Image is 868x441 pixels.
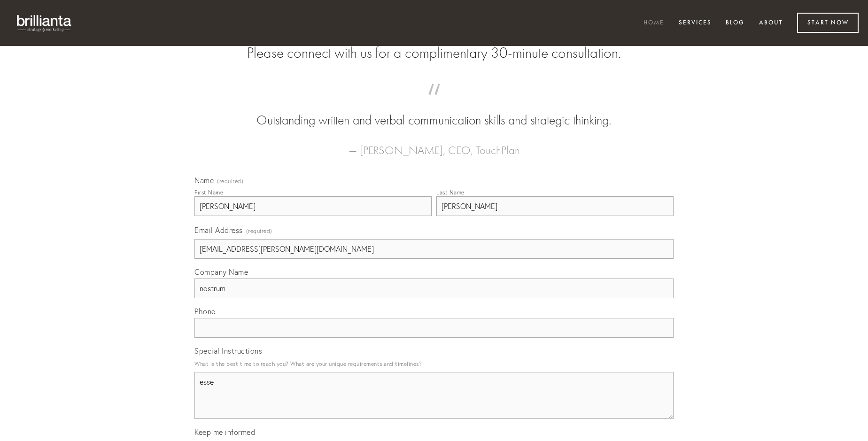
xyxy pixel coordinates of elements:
[194,225,243,235] span: Email Address
[209,130,659,160] figcaption: — [PERSON_NAME], CEO, TouchPlan
[246,224,272,237] span: (required)
[673,15,718,31] a: Services
[194,307,216,316] span: Phone
[637,15,670,31] a: Home
[9,9,80,37] img: brillianta - research, strategy, marketing
[720,15,751,31] a: Blog
[194,427,255,437] span: Keep me informed
[436,189,465,196] div: Last Name
[194,372,674,419] textarea: esse
[194,357,674,370] p: What is the best time to reach you? What are your unique requirements and timelines?
[209,93,659,111] span: “
[209,93,659,130] blockquote: Outstanding written and verbal communication skills and strategic thinking.
[194,346,262,356] span: Special Instructions
[194,176,214,185] span: Name
[194,189,223,196] div: First Name
[217,178,243,184] span: (required)
[194,267,248,277] span: Company Name
[797,13,859,33] a: Start Now
[753,15,789,31] a: About
[194,44,674,62] h2: Please connect with us for a complimentary 30-minute consultation.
